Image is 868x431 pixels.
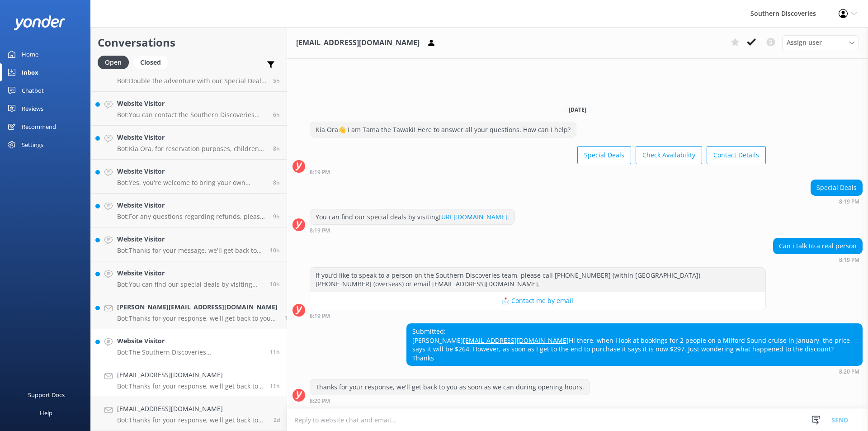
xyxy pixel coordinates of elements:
[117,145,266,153] p: Bot: Kia Ora, for reservation purposes, children are considered to be ages [DEMOGRAPHIC_DATA] yea...
[117,111,266,119] p: Bot: You can contact the Southern Discoveries team by phone at [PHONE_NUMBER] within [GEOGRAPHIC_...
[91,227,287,261] a: Website VisitorBot:Thanks for your message, we'll get back to you as soon as we can. You're also ...
[774,238,862,254] div: Can i talk to a real person
[117,246,263,255] p: Bot: Thanks for your message, we'll get back to you as soon as we can. You're also welcome to kee...
[284,314,294,322] span: Oct 01 2025 08:37pm (UTC +13:00) Pacific/Auckland
[91,261,287,295] a: Website VisitorBot:You can find our special deals by visiting [URL][DOMAIN_NAME].10h
[91,295,287,329] a: [PERSON_NAME][EMAIL_ADDRESS][DOMAIN_NAME]Bot:Thanks for your response, we'll get back to you as s...
[310,268,765,292] div: If you’d like to speak to a person on the Southern Discoveries team, please call [PHONE_NUMBER] (...
[563,106,592,114] span: [DATE]
[274,416,280,424] span: Sep 29 2025 10:40pm (UTC +13:00) Pacific/Auckland
[811,180,862,195] div: Special Deals
[40,404,52,422] div: Help
[22,81,44,99] div: Chatbot
[91,397,287,431] a: [EMAIL_ADDRESS][DOMAIN_NAME]Bot:Thanks for your response, we'll get back to you as soon as we can...
[133,57,172,67] a: Closed
[310,292,765,310] button: 📩 Contact me by email
[117,99,266,109] h4: Website Visitor
[117,166,266,176] h4: Website Visitor
[91,363,287,397] a: [EMAIL_ADDRESS][DOMAIN_NAME]Bot:Thanks for your response, we'll get back to you as soon as we can...
[98,34,280,51] h2: Conversations
[98,57,133,67] a: Open
[117,302,278,312] h4: [PERSON_NAME][EMAIL_ADDRESS][DOMAIN_NAME]
[117,416,267,424] p: Bot: Thanks for your response, we'll get back to you as soon as we can during opening hours.
[14,15,66,30] img: yonder-white-logo.png
[22,118,56,136] div: Recommend
[117,77,266,85] p: Bot: Double the adventure with our Special Deals! Visit [URL][DOMAIN_NAME].
[839,199,859,204] strong: 8:19 PM
[773,256,863,263] div: Oct 01 2025 08:19pm (UTC +13:00) Pacific/Auckland
[117,336,263,346] h4: Website Visitor
[117,314,278,322] p: Bot: Thanks for your response, we'll get back to you as soon as we can during opening hours.
[310,209,514,225] div: You can find our special deals by visiting
[310,313,766,319] div: Oct 01 2025 08:19pm (UTC +13:00) Pacific/Auckland
[22,45,38,63] div: Home
[310,170,330,175] strong: 8:19 PM
[91,58,287,92] a: Website VisitorBot:Double the adventure with our Special Deals! Visit [URL][DOMAIN_NAME].5h
[117,133,266,142] h4: Website Visitor
[91,194,287,227] a: Website VisitorBot:For any questions regarding refunds, please contact us directly: Southern Disc...
[463,336,569,345] a: [EMAIL_ADDRESS][DOMAIN_NAME]
[117,234,263,244] h4: Website Visitor
[117,268,263,278] h4: Website Visitor
[310,398,590,404] div: Oct 01 2025 08:20pm (UTC +13:00) Pacific/Auckland
[270,382,280,390] span: Oct 01 2025 08:20pm (UTC +13:00) Pacific/Auckland
[439,213,509,221] a: [URL][DOMAIN_NAME].
[811,198,863,204] div: Oct 01 2025 08:19pm (UTC +13:00) Pacific/Auckland
[310,169,766,175] div: Oct 01 2025 08:19pm (UTC +13:00) Pacific/Auckland
[117,348,263,356] p: Bot: The Southern Discoveries [GEOGRAPHIC_DATA] is located right next to [GEOGRAPHIC_DATA], but t...
[310,398,330,404] strong: 8:20 PM
[117,280,263,289] p: Bot: You can find our special deals by visiting [URL][DOMAIN_NAME].
[782,35,859,50] div: Assign User
[28,386,65,404] div: Support Docs
[407,324,862,365] div: Submitted: [PERSON_NAME] Hi there, when I look at bookings for 2 people on a Milford Sound cruise...
[270,246,280,254] span: Oct 01 2025 09:56pm (UTC +13:00) Pacific/Auckland
[117,382,263,390] p: Bot: Thanks for your response, we'll get back to you as soon as we can during opening hours.
[117,179,266,187] p: Bot: Yes, you're welcome to bring your own packed lunch or snacks onboard the Milford Sound cruis...
[273,77,280,85] span: Oct 02 2025 02:43am (UTC +13:00) Pacific/Auckland
[91,160,287,194] a: Website VisitorBot:Yes, you're welcome to bring your own packed lunch or snacks onboard the Milfo...
[310,227,515,233] div: Oct 01 2025 08:19pm (UTC +13:00) Pacific/Auckland
[117,404,267,414] h4: [EMAIL_ADDRESS][DOMAIN_NAME]
[273,145,280,152] span: Oct 01 2025 11:38pm (UTC +13:00) Pacific/Auckland
[91,92,287,126] a: Website VisitorBot:You can contact the Southern Discoveries team by phone at [PHONE_NUMBER] withi...
[310,228,330,233] strong: 8:19 PM
[91,126,287,160] a: Website VisitorBot:Kia Ora, for reservation purposes, children are considered to be ages [DEMOGRA...
[117,213,266,221] p: Bot: For any questions regarding refunds, please contact us directly: Southern Discoveries team b...
[22,136,43,154] div: Settings
[296,37,420,49] h3: [EMAIL_ADDRESS][DOMAIN_NAME]
[117,370,263,380] h4: [EMAIL_ADDRESS][DOMAIN_NAME]
[310,122,576,137] div: Kia Ora👋 I am Tama the Tawaki! Here to answer all your questions. How can I help?
[98,56,129,69] div: Open
[22,99,43,118] div: Reviews
[91,329,287,363] a: Website VisitorBot:The Southern Discoveries [GEOGRAPHIC_DATA] is located right next to [GEOGRAPHI...
[273,179,280,186] span: Oct 01 2025 11:26pm (UTC +13:00) Pacific/Auckland
[636,146,702,164] button: Check Availability
[273,213,280,220] span: Oct 01 2025 10:13pm (UTC +13:00) Pacific/Auckland
[707,146,766,164] button: Contact Details
[270,348,280,356] span: Oct 01 2025 08:22pm (UTC +13:00) Pacific/Auckland
[577,146,631,164] button: Special Deals
[310,379,590,395] div: Thanks for your response, we'll get back to you as soon as we can during opening hours.
[310,313,330,319] strong: 8:19 PM
[117,200,266,210] h4: Website Visitor
[787,38,822,47] span: Assign user
[273,111,280,118] span: Oct 02 2025 01:30am (UTC +13:00) Pacific/Auckland
[839,257,859,263] strong: 8:19 PM
[22,63,38,81] div: Inbox
[839,369,859,374] strong: 8:20 PM
[133,56,168,69] div: Closed
[270,280,280,288] span: Oct 01 2025 09:48pm (UTC +13:00) Pacific/Auckland
[406,368,863,374] div: Oct 01 2025 08:20pm (UTC +13:00) Pacific/Auckland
